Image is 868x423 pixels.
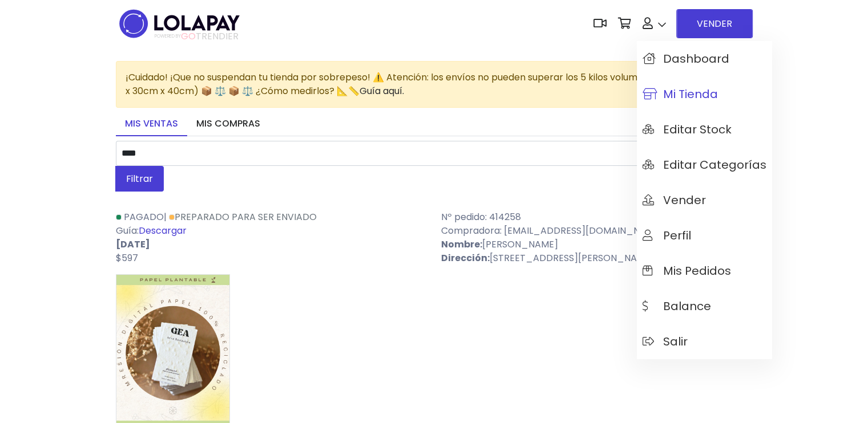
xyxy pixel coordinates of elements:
span: Dashboard [643,52,729,65]
span: Salir [643,335,688,348]
span: ¡Cuidado! ¡Que no suspendan tu tienda por sobrepeso! ⚠️ Atención: los envíos no pueden superar lo... [126,71,738,97]
button: Filtrar [115,166,164,192]
span: POWERED BY [155,33,181,39]
span: GO [181,30,196,43]
span: Pagado [124,210,164,223]
strong: Dirección: [441,251,490,265]
span: Editar Stock [643,123,732,136]
a: Dashboard [637,41,772,76]
a: Editar Stock [637,112,772,147]
span: TRENDIER [155,31,239,42]
span: $597 [116,251,138,265]
span: Mi tienda [643,88,718,100]
a: Mis compras [187,112,269,136]
span: Balance [643,300,711,312]
a: Mis pedidos [637,253,772,288]
span: Perfil [643,229,691,242]
span: Mis pedidos [643,265,731,277]
a: Mis ventas [116,112,187,136]
strong: Nombre: [441,238,482,251]
a: Perfil [637,218,772,253]
a: Vender [637,182,772,218]
a: Descargar [139,224,187,237]
p: [DATE] [116,238,427,251]
p: [STREET_ADDRESS][PERSON_NAME] [441,251,753,265]
span: Vender [643,194,706,206]
img: logo [116,6,243,42]
a: Preparado para ser enviado [169,210,317,223]
a: Balance [637,288,772,324]
span: Editar Categorías [643,158,766,171]
p: Compradora: [EMAIL_ADDRESS][DOMAIN_NAME] [441,224,753,238]
a: Guía aquí. [360,84,404,97]
a: Mi tienda [637,76,772,112]
a: Editar Categorías [637,147,772,182]
div: | Guía: [109,210,434,265]
a: Salir [637,324,772,359]
a: VENDER [676,9,753,38]
p: [PERSON_NAME] [441,238,753,251]
p: Nº pedido: 414258 [441,210,753,224]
